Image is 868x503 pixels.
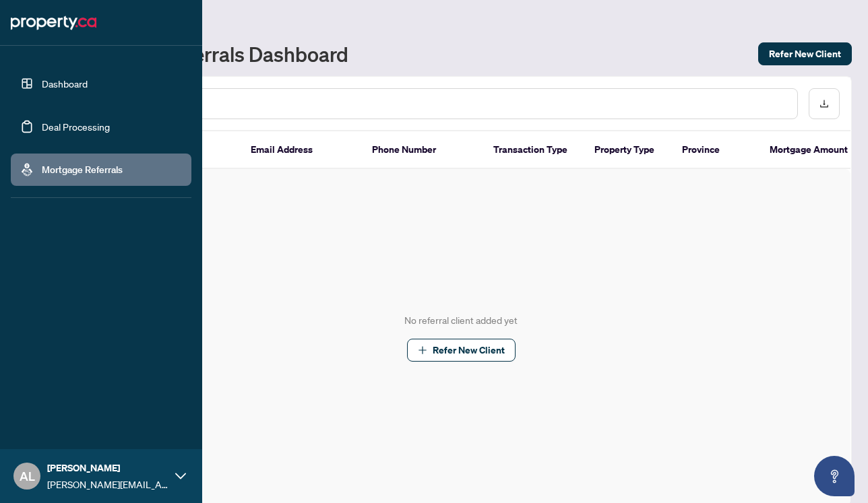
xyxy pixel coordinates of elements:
[483,131,584,169] th: Transaction Type
[404,313,518,328] div: No referral client added yet
[407,339,516,362] button: Refer New Client
[433,339,505,361] span: Refer New Client
[758,42,852,65] button: Refer New Client
[769,43,841,65] span: Refer New Client
[20,467,35,485] span: AL
[42,77,88,90] a: Dashboard
[47,461,168,475] span: [PERSON_NAME]
[418,345,427,355] span: plus
[361,131,483,169] th: Phone Number
[814,456,855,496] button: Open asap
[11,12,96,34] img: logo
[759,131,860,169] th: Mortgage Amount
[584,131,671,169] th: Property Type
[819,99,829,108] span: download
[671,131,759,169] th: Province
[47,477,168,492] span: [PERSON_NAME][EMAIL_ADDRESS][DOMAIN_NAME]
[240,131,361,169] th: Email Address
[42,121,110,133] a: Deal Processing
[809,88,840,119] button: download
[42,164,123,176] a: Mortgage Referrals
[70,43,348,65] h1: Mortgage Referrals Dashboard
